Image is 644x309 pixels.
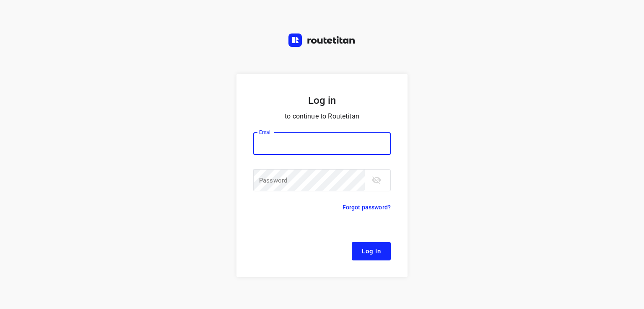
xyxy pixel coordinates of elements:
button: Log In [352,242,391,260]
img: Routetitan [288,33,356,47]
p: to continue to Routetitan [253,111,391,122]
span: Log In [362,246,381,257]
h5: Log in [253,94,391,107]
button: toggle password visibility [368,172,385,188]
p: Forgot password? [343,202,391,212]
